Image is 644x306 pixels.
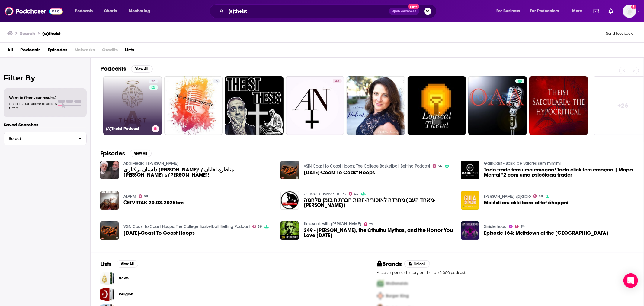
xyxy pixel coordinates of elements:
[377,270,634,275] p: Access sponsor history on the top 5,000 podcasts.
[226,6,389,16] input: Search podcasts, credits, & more...
[333,79,342,83] a: 43
[123,167,274,177] span: داستان برکناری [PERSON_NAME]! / مناظره آقایان [PERSON_NAME] و [PERSON_NAME]!
[103,76,162,135] a: 25(A)Theist Podcast
[369,223,373,226] span: 79
[484,194,531,199] a: Gula Spjaldið
[521,225,525,228] span: 74
[100,150,125,157] h2: Episodes
[123,230,195,236] a: 2/24/2022-Coast To Coast Hoops
[75,7,93,15] span: Podcasts
[100,6,120,16] a: Charts
[591,6,601,16] a: Show notifications dropdown
[123,224,250,229] a: VSiN Coast to Coast Hoops: The College Basketball Betting Podcast
[124,6,158,16] button: open menu
[4,132,87,145] button: Select
[623,5,636,18] img: User Profile
[354,193,359,195] span: 64
[4,137,74,141] span: Select
[164,76,223,135] a: 5
[408,4,419,9] span: New
[20,31,35,36] h3: Search
[100,260,112,268] h2: Lists
[623,273,638,288] div: Open Intercom Messenger
[304,170,375,175] a: 11/7/22-Coast To Coast Hoops
[392,10,417,13] span: Open Advanced
[9,102,57,110] span: Choose a tab above to access filters.
[484,224,507,229] a: Sinisterhood
[484,167,634,177] a: Todo trade tem uma emoção! Todo click tem emoção | Mapa Mental#2 com uma psicóloga trader
[100,191,119,210] img: ČETVRTAK 20.03.2025bm
[123,161,178,166] a: AbdiMedia I عبدی مدیا
[496,7,520,15] span: For Business
[461,161,479,179] img: Todo trade tem uma emoção! Todo click tem emoção | Mapa Mental#2 com uma psicóloga trader
[20,45,40,57] span: Podcasts
[130,150,152,157] button: View All
[125,45,134,57] a: Lists
[4,122,87,128] p: Saved Searches
[106,126,149,131] h3: (A)Theist Podcast
[280,221,299,240] a: 249 - H.P. Lovecraft, the Cthulhu Mythos, and the Horror You Love Today
[539,195,543,198] span: 58
[533,194,543,198] a: 58
[144,195,148,198] span: 58
[364,222,373,226] a: 79
[461,221,479,240] img: Episode 164: Meltdown at the Wax Museum
[526,6,568,16] button: open menu
[606,6,616,16] a: Show notifications dropdown
[377,260,402,268] h2: Brands
[75,45,95,57] span: Networks
[213,79,220,83] a: 5
[100,288,114,301] a: Religion
[492,6,528,16] button: open menu
[304,191,346,196] a: כל תכני עושים היסטוריה
[461,191,479,210] a: Meiðsli eru ekki bara alltaf óheppni.
[304,228,454,238] span: 249 - [PERSON_NAME], the Cthulhu Mythos, and the Horror You Love [DATE]
[100,221,119,240] img: 2/24/2022-Coast To Coast Hoops
[375,277,386,290] img: First Pro Logo
[304,164,430,169] a: VSiN Coast to Coast Hoops: The College Basketball Betting Podcast
[149,79,158,83] a: 25
[304,228,454,238] a: 249 - H.P. Lovecraft, the Cthulhu Mythos, and the Horror You Love Today
[604,31,634,36] button: Send feedback
[375,290,386,302] img: Second Pro Logo
[100,65,126,73] h2: Podcasts
[631,5,636,9] svg: Add a profile image
[100,272,114,285] span: News
[568,6,590,16] button: open menu
[100,65,153,73] a: PodcastsView All
[280,161,299,179] img: 11/7/22-Coast To Coast Hoops
[100,260,138,268] a: ListsView All
[623,5,636,18] span: Logged in as eerdmans
[286,76,344,135] a: 43
[7,45,13,57] a: All
[280,191,299,210] img: מחרדה לאופוריה- זהות חברתית בזמן מלחמה [מאחד העם- לוי אשכול]
[5,5,63,17] a: Podchaser - Follow, Share and Rate Podcasts
[100,150,152,157] a: EpisodesView All
[304,170,375,175] span: [DATE]-Coast To Coast Hoops
[129,7,150,15] span: Monitoring
[484,230,608,236] a: Episode 164: Meltdown at the Wax Museum
[123,200,184,205] a: ČETVRTAK 20.03.2025bm
[386,281,408,286] span: McDonalds
[258,225,262,228] span: 56
[304,197,454,208] span: מחרדה לאופוריה- זהות חברתית בזמן מלחמה [מאחד העם- [PERSON_NAME]]
[48,45,67,57] a: Episodes
[100,161,119,179] img: داستان برکناری آیت اله منتظری! / مناظره آقایان قاسم تبریزی و شیخ مجتبی لطفی!
[131,65,153,73] button: View All
[623,5,636,18] button: Show profile menu
[515,225,525,228] a: 74
[4,73,87,82] h2: Filter By
[304,221,361,226] a: Timesuck with Dan Cummins
[252,225,262,228] a: 56
[119,291,133,298] a: Religion
[215,4,442,18] div: Search podcasts, credits, & more...
[71,6,101,16] button: open menu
